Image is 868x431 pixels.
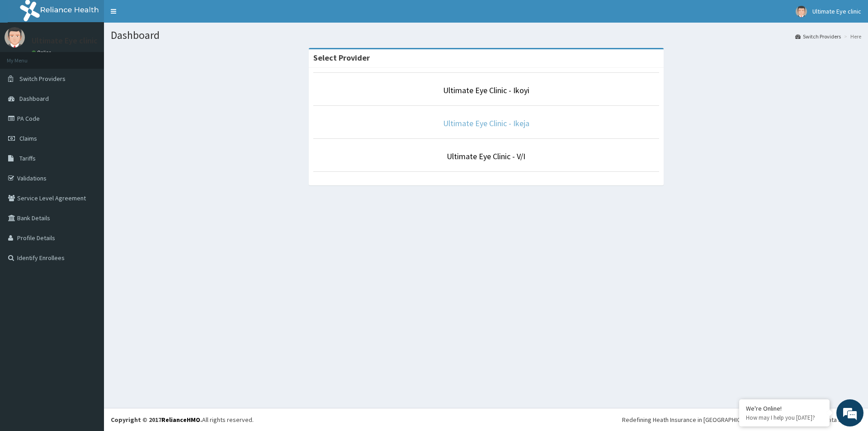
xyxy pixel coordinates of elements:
[19,134,37,142] span: Claims
[5,27,25,47] img: User Image
[447,151,525,161] a: Ultimate Eye Clinic - V/I
[313,52,370,63] strong: Select Provider
[622,415,861,424] div: Redefining Heath Insurance in [GEOGRAPHIC_DATA] using Telemedicine and Data Science!
[443,85,529,95] a: Ultimate Eye Clinic - Ikoyi
[148,5,170,26] div: Minimize live chat window
[746,414,823,422] p: How may I help you today?
[746,404,823,412] div: We're Online!
[32,49,53,56] a: Online
[796,6,807,17] img: User Image
[32,37,98,45] p: Ultimate Eye clinic
[104,408,868,431] footer: All rights reserved.
[5,247,172,279] textarea: Type your message and hit 'Enter'
[842,33,861,40] li: Here
[812,7,861,15] span: Ultimate Eye clinic
[52,114,125,205] span: We're online!
[795,33,841,40] a: Switch Providers
[19,95,49,103] span: Dashboard
[47,51,152,62] div: Chat with us now
[111,416,202,424] strong: Copyright © 2017 .
[19,154,36,162] span: Tariffs
[19,75,66,83] span: Switch Providers
[443,118,529,128] a: Ultimate Eye Clinic - Ikeja
[111,29,861,41] h1: Dashboard
[161,416,200,424] a: RelianceHMO
[17,45,37,68] img: d_794563401_company_1708531726252_794563401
